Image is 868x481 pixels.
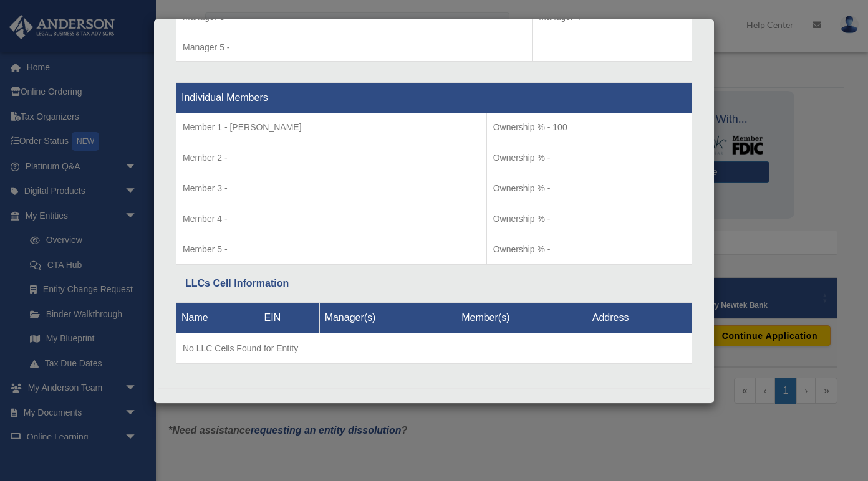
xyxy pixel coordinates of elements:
[493,120,685,135] p: Ownership % - 100
[259,302,319,333] th: EIN
[456,302,587,333] th: Member(s)
[493,211,685,227] p: Ownership % -
[319,302,456,333] th: Manager(s)
[493,242,685,257] p: Ownership % -
[183,242,480,257] p: Member 5 -
[183,40,526,55] p: Manager 5 -
[176,302,259,333] th: Name
[493,150,685,166] p: Ownership % -
[176,83,692,113] th: Individual Members
[493,181,685,196] p: Ownership % -
[587,302,692,333] th: Address
[183,150,480,166] p: Member 2 -
[176,333,692,364] td: No LLC Cells Found for Entity
[185,275,683,292] div: LLCs Cell Information
[183,120,480,135] p: Member 1 - [PERSON_NAME]
[183,211,480,227] p: Member 4 -
[183,181,480,196] p: Member 3 -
